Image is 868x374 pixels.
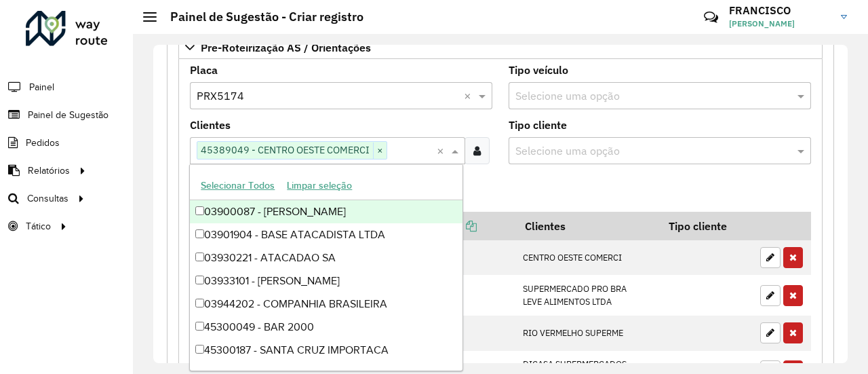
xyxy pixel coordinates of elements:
th: Tipo cliente [659,212,753,240]
h3: FRANCISCO [729,4,831,17]
label: Tipo veículo [509,62,568,78]
h2: Painel de Sugestão - Criar registro [157,10,363,24]
span: Painel [29,80,54,94]
th: Clientes [515,212,659,240]
span: Clear all [437,143,448,159]
td: RIO VERMELHO SUPERME [515,316,659,351]
ng-dropdown-panel: Options list [189,164,463,371]
td: CENTRO OESTE COMERCI [515,240,659,276]
span: Consultas [27,191,68,206]
div: 03930221 - ATACADAO SA [190,246,462,269]
span: 45389049 - CENTRO OESTE COMERCI [197,142,373,158]
span: Tático [26,219,51,233]
button: Limpar seleção [281,175,358,196]
span: Clear all [464,88,475,104]
div: 03901904 - BASE ATACADISTA LTDA [190,223,462,246]
span: Pre-Roteirização AS / Orientações [201,42,371,53]
a: Pre-Roteirização AS / Orientações [178,36,823,59]
span: [PERSON_NAME] [729,18,831,30]
span: Pedidos [26,136,60,150]
div: 45300187 - SANTA CRUZ IMPORTACA [190,339,462,362]
button: Selecionar Todos [195,175,281,196]
div: 03933101 - [PERSON_NAME] [190,269,462,293]
label: Clientes [190,117,231,133]
div: 03900087 - [PERSON_NAME] [190,200,462,223]
label: Placa [190,62,218,78]
div: 45300049 - BAR 2000 [190,316,462,339]
label: Tipo cliente [509,117,567,133]
span: × [373,143,387,159]
span: Relatórios [28,164,70,178]
span: Painel de Sugestão [28,108,108,122]
div: 03944202 - COMPANHIA BRASILEIRA [190,293,462,316]
a: Contato Rápido [696,3,726,32]
td: SUPERMERCADO PRO BRA LEVE ALIMENTOS LTDA [515,275,659,315]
